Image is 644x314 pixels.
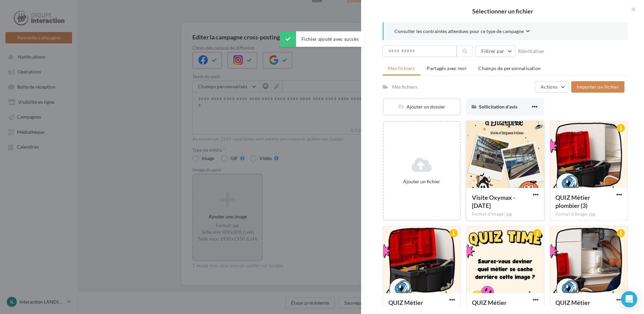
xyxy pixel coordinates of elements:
[394,28,530,36] button: Consulter les contraintes attendues pour ce type de campagne
[384,103,460,110] div: Ajouter un dossier
[372,8,633,14] h2: Sélectionner un fichier
[392,84,417,90] div: Mes fichiers
[577,84,619,90] span: Importer un fichier
[280,31,364,47] div: Fichier ajouté avec succès
[427,65,466,71] span: Partagés avec moi
[394,28,524,35] span: Consulter les contraintes attendues pour ce type de campagne
[388,65,415,71] span: Mes fichiers
[476,45,515,57] button: Filtrer par
[555,194,590,209] span: QUIZ Métier plombier (3)
[535,81,569,93] button: Actions
[555,211,622,217] div: Format d'image: jpg
[515,47,548,55] button: Réinitialiser
[541,84,557,90] span: Actions
[478,65,541,71] span: Champs de personnalisation
[571,81,624,93] button: Importer un fichier
[472,194,515,209] span: Visite Oxymax - 23.09.2025
[472,211,539,217] div: Format d'image: jpg
[479,104,517,109] span: Sollicitation d'avis
[621,291,637,307] div: Open Intercom Messenger
[386,178,457,185] div: Ajouter un fichier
